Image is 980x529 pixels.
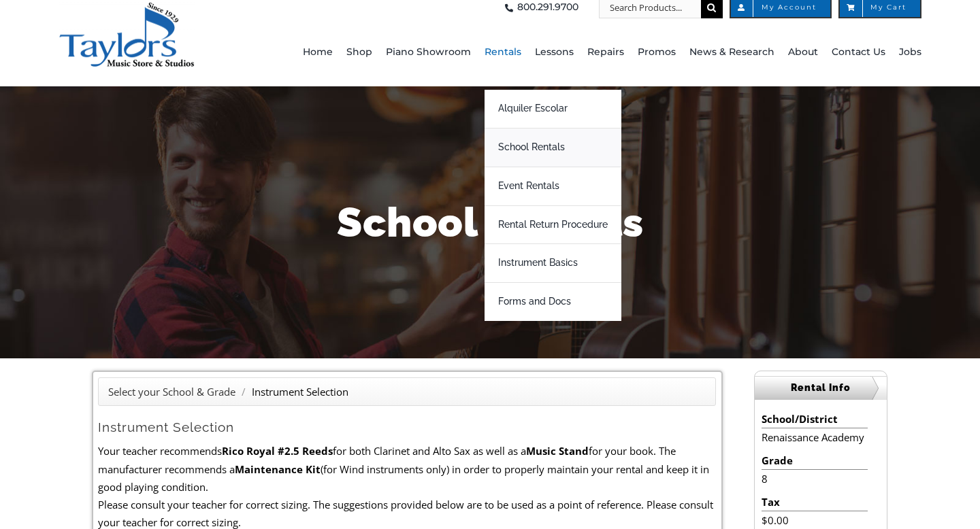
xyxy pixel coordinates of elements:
a: Repairs [587,18,624,86]
li: Grade [762,451,867,470]
a: Promos [638,18,676,86]
span: Forms and Docs [498,291,571,313]
li: Instrument Selection [252,383,348,400]
strong: Rico Royal #2.5 Reeds [222,444,333,458]
a: News & Research [689,18,774,86]
a: Rental Return Procedure [485,206,621,244]
a: Shop [346,18,372,86]
span: My Account [745,4,817,11]
a: Event Rentals [485,167,621,205]
li: Renaissance Academy [762,428,867,446]
a: Instrument Basics [485,244,621,282]
strong: Maintenance Kit [235,462,321,476]
strong: Music Stand [526,444,589,458]
span: Event Rentals [498,175,559,197]
a: School Rentals [485,129,621,167]
nav: Main Menu [283,18,921,86]
span: Rentals [485,41,521,63]
span: Jobs [899,41,921,63]
a: About [788,18,818,86]
a: Alquiler Escolar [485,90,621,128]
a: Home [303,18,333,86]
span: Shop [346,41,372,63]
span: My Cart [853,4,906,11]
span: Alquiler Escolar [498,98,568,120]
span: About [788,41,818,63]
h2: Instrument Selection [98,419,716,436]
span: Rental Return Procedure [498,214,608,236]
a: Piano Showroom [386,18,471,86]
span: Piano Showroom [386,41,471,63]
span: / [238,385,249,398]
a: Lessons [535,18,574,86]
span: Home [303,41,333,63]
li: Tax [762,493,867,511]
a: Rentals [485,18,521,86]
span: Contact Us [832,41,885,63]
li: 8 [762,470,867,488]
a: Contact Us [832,18,885,86]
a: Select your School & Grade [108,385,235,398]
span: Promos [638,41,676,63]
h1: School Rentals [92,194,888,251]
a: Forms and Docs [485,283,621,321]
span: Lessons [535,41,574,63]
span: School Rentals [498,137,565,158]
h2: Rental Info [755,376,887,400]
span: Repairs [587,41,624,63]
li: School/District [762,410,867,428]
span: Instrument Basics [498,252,578,274]
li: $0.00 [762,511,867,529]
span: News & Research [689,41,774,63]
a: Jobs [899,18,921,86]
